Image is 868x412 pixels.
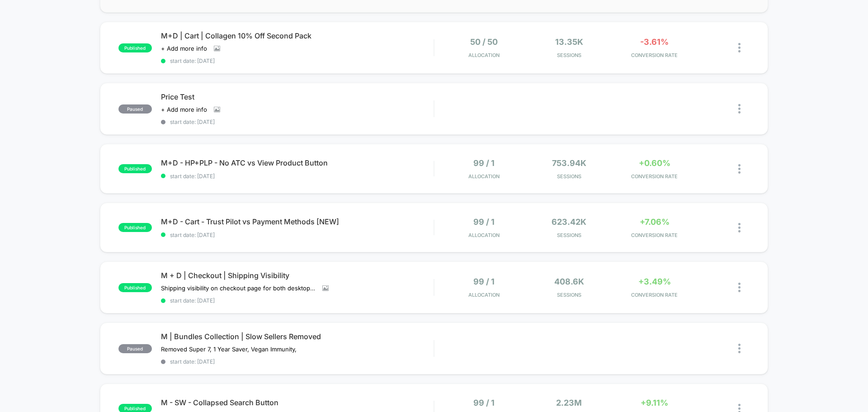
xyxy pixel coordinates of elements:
[468,232,500,238] span: Allocation
[468,52,500,58] span: Allocation
[529,173,610,180] span: Sessions
[614,52,695,58] span: CONVERSION RATE
[473,277,495,286] span: 99 / 1
[738,283,741,292] img: close
[473,158,495,168] span: 99 / 1
[161,217,434,226] span: M+D - Cart - Trust Pilot vs Payment Methods [NEW]
[118,223,152,232] span: published
[738,223,741,232] img: close
[640,37,669,47] span: -3.61%
[161,57,434,64] span: start date: [DATE]
[468,173,500,180] span: Allocation
[638,277,671,286] span: +3.49%
[161,398,434,407] span: M - SW - Collapsed Search Button
[614,232,695,238] span: CONVERSION RATE
[161,158,434,167] span: M+D - HP+PLP - No ATC vs View Product Button
[529,52,610,58] span: Sessions
[161,118,434,125] span: start date: [DATE]
[161,358,434,365] span: start date: [DATE]
[614,292,695,298] span: CONVERSION RATE
[641,398,668,407] span: +9.11%
[738,344,741,353] img: close
[161,232,434,238] span: start date: [DATE]
[161,45,207,52] span: + Add more info
[161,92,434,101] span: Price Test
[473,398,495,407] span: 99 / 1
[529,232,610,238] span: Sessions
[639,158,670,168] span: +0.60%
[552,158,586,168] span: 753.94k
[556,398,582,407] span: 2.23M
[614,173,695,180] span: CONVERSION RATE
[118,283,152,292] span: published
[161,271,434,280] span: M + D | Checkout | Shipping Visibility
[468,292,500,298] span: Allocation
[738,104,741,114] img: close
[118,43,152,52] span: published
[118,104,152,114] span: paused
[554,277,584,286] span: 408.6k
[161,297,434,304] span: start date: [DATE]
[529,292,610,298] span: Sessions
[161,284,316,292] span: Shipping visibility on checkout page for both desktop and mobile
[640,217,670,227] span: +7.06%
[118,344,152,353] span: paused
[161,332,434,341] span: M | Bundles Collection | Slow Sellers Removed
[161,173,434,180] span: start date: [DATE]
[473,217,495,227] span: 99 / 1
[738,43,741,52] img: close
[161,31,434,40] span: M+D | Cart | Collagen 10% Off Second Pack
[470,37,498,47] span: 50 / 50
[552,217,586,227] span: 623.42k
[118,164,152,173] span: published
[161,106,207,113] span: + Add more info
[161,346,297,353] span: Removed Super 7, 1 Year Saver, Vegan Immunity,
[555,37,583,47] span: 13.35k
[738,164,741,174] img: close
